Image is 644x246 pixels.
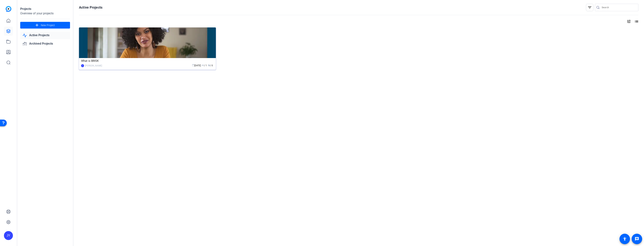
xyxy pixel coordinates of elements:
[20,11,70,16] div: Overview of your projects
[85,64,102,68] div: [PERSON_NAME]
[627,19,631,24] mat-icon: tune
[634,19,638,24] mat-icon: list
[208,64,210,66] span: radio
[41,23,55,27] span: New Project
[79,5,102,10] h1: Active Projects
[4,231,13,240] div: JY
[81,58,214,64] div: What is BRISK
[202,64,204,66] span: group
[6,6,11,12] img: blue-gradient.svg
[35,23,39,28] mat-icon: add
[622,237,627,241] mat-icon: accessibility
[81,64,84,67] div: JY
[20,7,70,11] div: Projects
[192,64,194,66] span: calendar_today
[587,5,592,10] mat-icon: filter_list
[635,237,639,241] mat-icon: message
[20,22,70,29] button: New Project
[192,64,201,67] span: [DATE]
[602,5,635,10] input: Search
[202,64,207,67] span: / 1
[20,40,70,48] a: Archived Projects
[20,32,70,39] a: Active Projects
[208,64,213,67] span: / 0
